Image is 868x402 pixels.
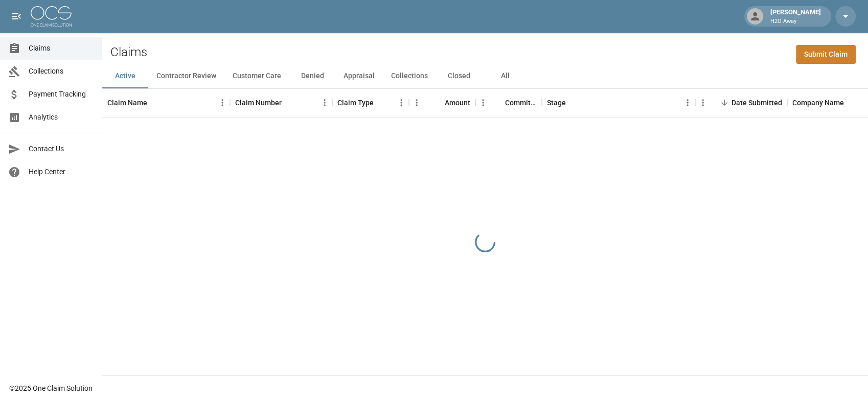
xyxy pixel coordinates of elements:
[505,88,537,117] div: Committed Amount
[29,167,94,177] span: Help Center
[332,88,409,117] div: Claim Type
[9,383,93,393] div: © 2025 One Claim Solution
[148,64,224,88] button: Contractor Review
[230,88,332,117] div: Claim Number
[224,64,289,88] button: Customer Care
[542,88,695,117] div: Stage
[796,45,856,64] a: Submit Claim
[337,88,374,117] div: Claim Type
[29,89,94,100] span: Payment Tracking
[732,88,782,117] div: Date Submitted
[289,64,335,88] button: Denied
[374,96,388,110] button: Sort
[695,95,711,110] button: Menu
[844,96,858,110] button: Sort
[102,64,148,88] button: Active
[102,64,868,88] div: dynamic tabs
[695,88,787,117] div: Date Submitted
[107,88,147,117] div: Claim Name
[717,96,732,110] button: Sort
[282,96,296,110] button: Sort
[475,95,491,110] button: Menu
[482,64,528,88] button: All
[766,7,825,26] div: [PERSON_NAME]
[409,95,424,110] button: Menu
[29,66,94,77] span: Collections
[436,64,482,88] button: Closed
[409,88,475,117] div: Amount
[566,96,580,110] button: Sort
[383,64,436,88] button: Collections
[680,95,695,110] button: Menu
[29,112,94,123] span: Analytics
[215,95,230,110] button: Menu
[491,96,505,110] button: Sort
[394,95,409,110] button: Menu
[547,88,566,117] div: Stage
[770,17,821,26] p: H2O Away
[430,96,445,110] button: Sort
[29,144,94,154] span: Contact Us
[235,88,282,117] div: Claim Number
[29,43,94,54] span: Claims
[147,96,162,110] button: Sort
[317,95,332,110] button: Menu
[102,88,230,117] div: Claim Name
[110,45,147,60] h2: Claims
[335,64,383,88] button: Appraisal
[792,88,844,117] div: Company Name
[445,88,470,117] div: Amount
[6,6,27,27] button: open drawer
[475,88,542,117] div: Committed Amount
[31,6,72,27] img: ocs-logo-white-transparent.png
